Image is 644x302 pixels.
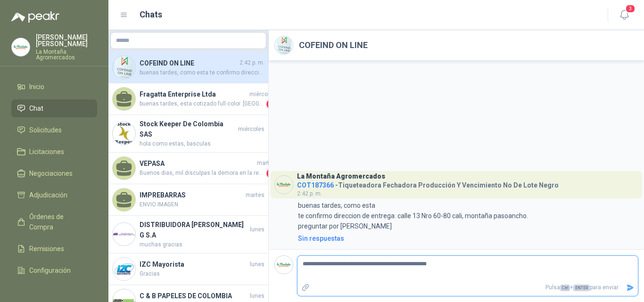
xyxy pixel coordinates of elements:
a: Remisiones [11,240,97,258]
span: ENTER [573,285,590,291]
p: La Montaña Agromercados [36,49,97,60]
a: Company LogoStock Keeper De Colombia SASmiércoleshola como estas, basculas [108,115,268,153]
span: miércoles [249,90,276,99]
span: Gracias [140,269,264,278]
span: ENVIO IMAGEN [140,200,264,209]
img: Company Logo [113,258,135,280]
h4: COFEIND ON LINE [140,58,238,68]
a: IMPREBARRASmartesENVIO IMAGEN [108,184,268,216]
span: lunes [250,225,264,234]
span: muchas gracias [140,240,264,249]
div: Sin respuestas [298,233,344,244]
span: buenas tardes, como esta te confirmo direccion de entrega: calle 13 Nro 60-80 cali, montaña pasoa... [140,68,264,77]
span: Inicio [29,82,44,92]
span: 2:42 p. m. [239,58,264,67]
img: Company Logo [113,122,135,145]
h4: VEPASA [140,158,255,169]
img: Company Logo [113,56,135,79]
a: Adjudicación [11,186,97,204]
p: [PERSON_NAME] [PERSON_NAME] [36,34,97,47]
a: Configuración [11,261,97,279]
span: Adjudicación [29,190,67,200]
span: 1 [266,99,276,109]
h4: Fragatta Enterprise Ltda [140,89,248,99]
span: hola como estas, basculas [140,139,264,148]
h4: C & B PAPELES DE COLOMBIA [140,291,248,301]
img: Company Logo [275,36,293,54]
img: Company Logo [275,256,293,274]
span: Licitaciones [29,147,64,157]
a: Company LogoIZC MayoristalunesGracias [108,253,268,285]
a: Negociaciones [11,164,97,182]
a: Solicitudes [11,121,97,139]
a: Chat [11,99,97,117]
span: miércoles [238,125,264,134]
a: Inicio [11,78,97,96]
h4: IMPREBARRAS [140,190,244,200]
span: 2:42 p. m. [297,190,322,197]
button: 3 [616,7,633,24]
span: Chat [29,103,43,114]
span: 1 [266,169,276,178]
span: Negociaciones [29,168,73,179]
span: 3 [625,4,636,13]
a: Company LogoCOFEIND ON LINE2:42 p. m.buenas tardes, como esta te confirmo direccion de entrega: c... [108,52,268,83]
span: Ctrl [560,285,570,291]
h4: Stock Keeper De Colombia SAS [140,119,236,139]
a: VEPASAmartesBuenos dias, mil disculpas la demora en la respuesta. Nosotros estamos ubicados en [G... [108,153,268,184]
img: Logo peakr [11,11,59,23]
a: Fragatta Enterprise Ltdamiércolesbuenas tardes, esta cotizado full color. [GEOGRAPHIC_DATA],1 [108,83,268,115]
p: Pulsa + para enviar [314,279,623,296]
img: Company Logo [113,223,135,245]
h2: COFEIND ON LINE [299,39,368,52]
button: Enviar [622,279,638,296]
a: Órdenes de Compra [11,208,97,236]
span: Buenos dias, mil disculpas la demora en la respuesta. Nosotros estamos ubicados en [GEOGRAPHIC_DA... [140,169,264,178]
span: Remisiones [29,244,64,254]
a: Licitaciones [11,143,97,161]
span: martes [257,159,276,168]
h4: - Tiqueteadora Fechadora Producción Y Vencimiento No De Lote Negro [297,179,559,188]
span: Solicitudes [29,125,62,135]
p: buenas tardes, como esta te confirmo direccion de entrega: calle 13 Nro 60-80 cali, montaña pasoa... [298,200,528,231]
h4: DISTRIBUIDORA [PERSON_NAME] G S.A [140,220,248,240]
span: COT187366 [297,181,334,189]
span: martes [246,191,264,200]
span: lunes [250,292,264,301]
span: lunes [250,260,264,269]
label: Adjuntar archivos [297,279,314,296]
h4: IZC Mayorista [140,259,248,269]
a: Company LogoDISTRIBUIDORA [PERSON_NAME] G S.Alunesmuchas gracias [108,216,268,253]
a: Sin respuestas [296,233,638,244]
span: buenas tardes, esta cotizado full color. [GEOGRAPHIC_DATA], [140,99,264,109]
span: Órdenes de Compra [29,212,88,232]
img: Company Logo [275,176,293,194]
h1: Chats [140,8,162,21]
img: Company Logo [12,38,30,56]
h3: La Montaña Agromercados [297,174,385,179]
span: Configuración [29,265,71,276]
